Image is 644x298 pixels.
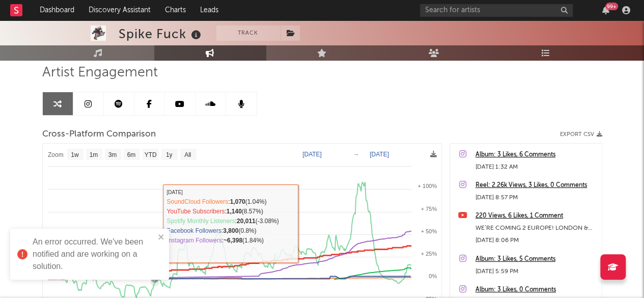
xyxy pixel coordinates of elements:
[421,251,437,257] text: + 25%
[42,128,156,141] span: Cross-Platform Comparison
[89,151,98,158] text: 1m
[353,151,359,158] text: →
[475,265,597,278] div: [DATE] 5:59 PM
[605,3,618,10] div: 99 +
[127,151,135,158] text: 6m
[475,149,597,161] a: Album: 3 Likes, 6 Comments
[48,151,64,158] text: Zoom
[158,233,165,242] button: close
[165,151,172,158] text: 1y
[475,253,597,265] a: Album: 3 Likes, 5 Comments
[475,234,597,247] div: [DATE] 8:06 PM
[421,206,437,212] text: + 75%
[602,6,609,14] button: 99+
[417,183,437,189] text: + 100%
[429,273,437,279] text: 0%
[475,179,597,192] a: Reel: 2.26k Views, 3 Likes, 0 Comments
[475,210,597,222] a: 220 Views, 6 Likes, 1 Comment
[475,284,597,296] a: Album: 3 Likes, 0 Comments
[144,151,156,158] text: YTD
[421,228,437,234] text: + 50%
[475,192,597,204] div: [DATE] 8:57 PM
[420,4,573,17] input: Search for artists
[108,151,117,158] text: 3m
[71,151,79,158] text: 1w
[216,25,280,41] button: Track
[560,131,602,138] button: Export CSV
[33,236,155,273] div: An error occurred. We've been notified and are working on a solution.
[475,222,597,234] div: WE’RE COMING 2 EUROPE! LONDON & BERLIN SOLD OUT ☠️ tickets: [DOMAIN_NAME]
[42,67,158,79] span: Artist Engagement
[184,151,191,158] text: All
[119,25,204,42] div: Spike Fuck
[370,151,389,158] text: [DATE]
[475,161,597,173] div: [DATE] 1:32 AM
[302,151,322,158] text: [DATE]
